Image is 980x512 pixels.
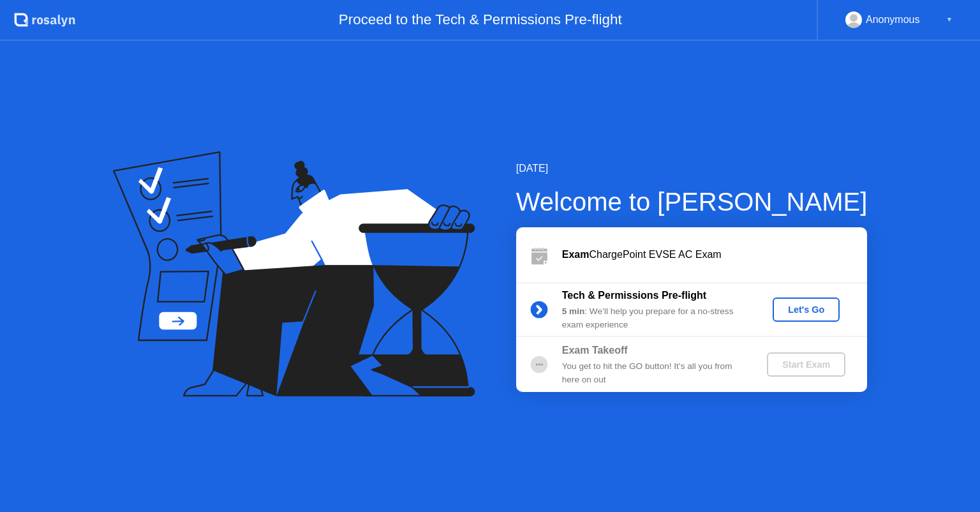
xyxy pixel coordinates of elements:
[562,249,590,260] b: Exam
[772,359,840,370] div: Start Exam
[778,305,835,315] div: Let's Go
[562,290,706,301] b: Tech & Permissions Pre-flight
[946,11,953,28] div: ▼
[516,161,868,176] div: [DATE]
[562,360,746,386] div: You get to hit the GO button! It’s all you from here on out
[562,305,746,331] div: : We’ll help you prepare for a no-stress exam experience
[773,297,840,322] button: Let's Go
[562,306,585,316] b: 5 min
[516,183,868,221] div: Welcome to [PERSON_NAME]
[562,345,628,356] b: Exam Takeoff
[562,247,867,262] div: ChargePoint EVSE AC Exam
[866,11,920,28] div: Anonymous
[767,352,845,377] button: Start Exam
